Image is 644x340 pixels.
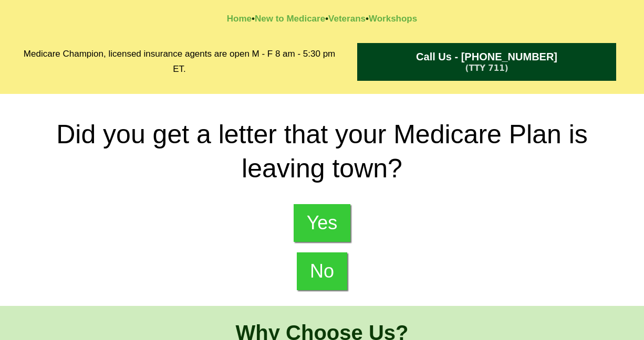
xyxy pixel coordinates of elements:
span: Yes [307,212,338,234]
a: Yes [294,204,351,242]
h2: Did you get a letter that your Medicare Plan is leaving town? [17,118,627,186]
strong: • [325,14,328,24]
span: Call Us - [PHONE_NUMBER] [416,51,557,63]
span: (TTY 711) [465,63,508,73]
a: No [297,252,347,290]
a: Workshops [369,14,417,24]
a: Veterans [328,14,366,24]
a: Home [227,14,252,24]
strong: • [252,14,255,24]
strong: • [366,14,369,24]
a: Call Us - 1-833-344-4981 (TTY 711) [357,43,616,81]
h2: Medicare Champion, licensed insurance agents are open M - F 8 am - 5:30 pm ET. [17,47,341,77]
span: No [310,260,334,282]
a: New to Medicare [255,14,325,24]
